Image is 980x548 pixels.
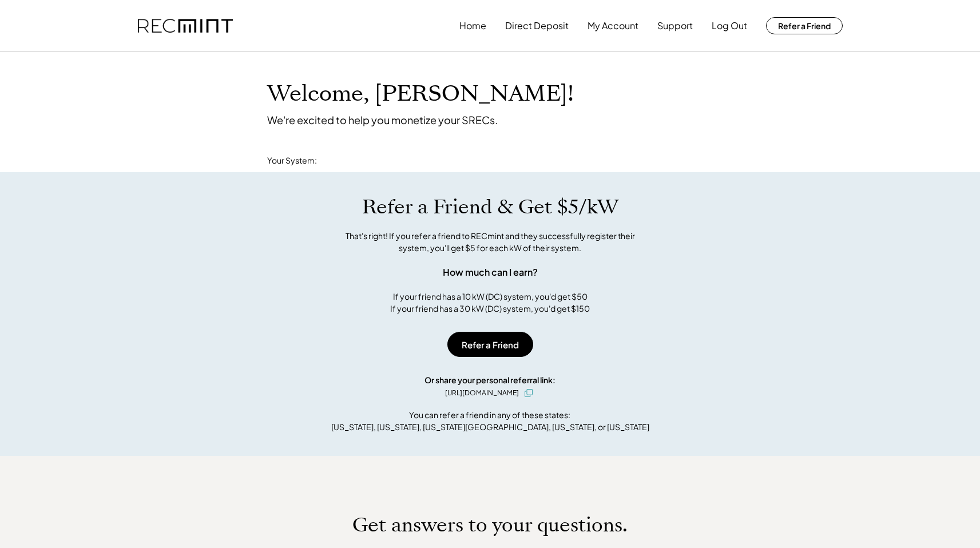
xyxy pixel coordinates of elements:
[138,19,233,33] img: recmint-logotype%403x.png
[267,155,317,166] div: Your System:
[424,374,556,386] div: Or share your personal referral link:
[333,230,648,254] div: That's right! If you refer a friend to RECmint and they successfully register their system, you'l...
[445,388,519,398] div: [URL][DOMAIN_NAME]
[459,14,486,37] button: Home
[352,513,628,537] h1: Get answers to your questions.
[362,195,618,219] h1: Refer a Friend & Get $5/kW
[331,409,649,433] div: You can refer a friend in any of these states: [US_STATE], [US_STATE], [US_STATE][GEOGRAPHIC_DATA...
[766,17,843,34] button: Refer a Friend
[267,113,498,126] div: We're excited to help you monetize your SRECs.
[390,291,590,315] div: If your friend has a 10 kW (DC) system, you'd get $50 If your friend has a 30 kW (DC) system, you...
[588,14,638,37] button: My Account
[267,81,574,108] h1: Welcome, [PERSON_NAME]!
[443,265,538,279] div: How much can I earn?
[712,14,747,37] button: Log Out
[505,14,569,37] button: Direct Deposit
[447,332,533,357] button: Refer a Friend
[522,386,535,400] button: click to copy
[657,14,693,37] button: Support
